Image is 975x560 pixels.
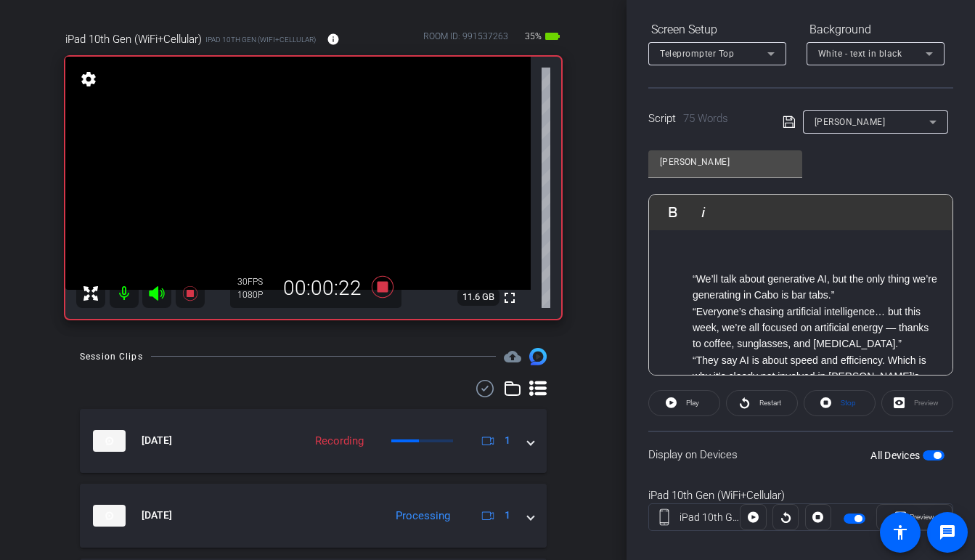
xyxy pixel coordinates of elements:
[876,504,952,530] button: Preview
[892,524,909,541] mat-icon: accessibility
[308,433,371,450] div: Recording
[523,25,544,48] span: 35%
[142,508,172,523] span: [DATE]
[501,289,518,307] mat-icon: fullscreen
[648,431,953,478] div: Display on Devices
[939,524,956,541] mat-icon: message
[142,433,172,448] span: [DATE]
[804,390,876,416] button: Stop
[457,288,499,306] span: 11.6 GB
[648,487,953,504] div: iPad 10th Gen (WiFi+Cellular)
[759,399,781,407] span: Restart
[248,277,263,287] span: FPS
[680,510,741,525] div: iPad 10th Gen (WiFi+Cellular)
[78,70,99,88] mat-icon: settings
[205,34,316,45] span: iPad 10th Gen (WiFi+Cellular)
[693,304,938,352] li: “Everyone’s chasing artificial intelligence… but this week, we’re all focused on artificial energ...
[80,349,143,364] div: Session Clips
[648,110,762,127] div: Script
[93,430,126,452] img: thumb-nail
[693,271,938,304] li: “We’ll talk about generative AI, but the only thing we’re generating in Cabo is bar tabs.”
[505,508,510,523] span: 1
[327,33,340,46] mat-icon: info
[690,198,717,227] button: Italic (⌘I)
[504,348,521,365] mat-icon: cloud_upload
[910,513,934,521] span: Preview
[93,505,126,527] img: thumb-nail
[818,49,902,59] span: White - text in black
[841,399,856,407] span: Stop
[544,28,561,45] mat-icon: battery_std
[648,390,720,416] button: Play
[660,153,791,171] input: Title
[505,433,510,448] span: 1
[274,276,371,301] div: 00:00:22
[683,112,728,125] span: 75 Words
[660,49,734,59] span: Teleprompter Top
[686,399,699,407] span: Play
[80,484,547,548] mat-expansion-panel-header: thumb-nail[DATE]Processing1
[648,17,786,42] div: Screen Setup
[423,30,508,51] div: ROOM ID: 991537263
[870,448,923,463] label: All Devices
[237,276,274,288] div: 30
[237,289,274,301] div: 1080P
[80,409,547,473] mat-expansion-panel-header: thumb-nail[DATE]Recording1
[693,352,938,401] li: “They say AI is about speed and efficiency. Which is why it’s clearly not involved in [PERSON_NAM...
[529,348,547,365] img: Session clips
[65,31,202,47] span: iPad 10th Gen (WiFi+Cellular)
[815,117,886,127] span: [PERSON_NAME]
[504,348,521,365] span: Destinations for your clips
[388,508,457,524] div: Processing
[807,17,945,42] div: Background
[726,390,798,416] button: Restart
